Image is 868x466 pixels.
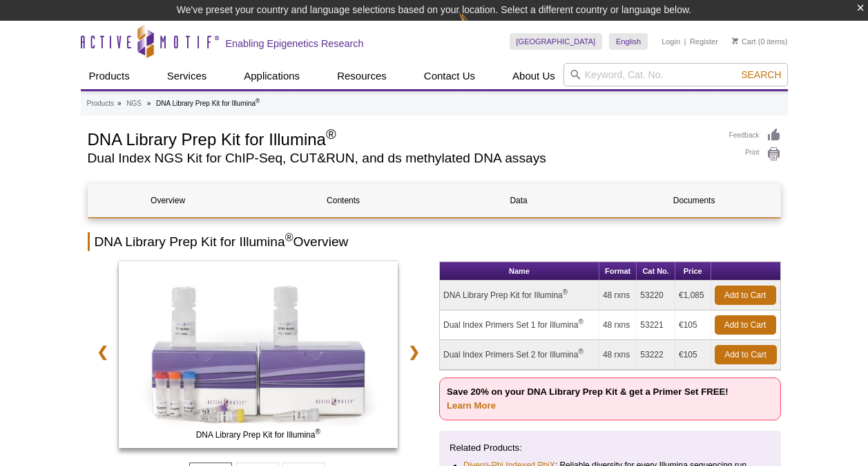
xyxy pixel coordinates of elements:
a: Feedback [729,128,781,143]
td: €105 [675,340,711,370]
img: Change Here [459,10,495,43]
li: » [147,100,151,107]
td: 53220 [637,281,675,310]
th: Format [599,262,637,281]
a: Documents [615,184,774,217]
span: Search [741,69,781,80]
a: Data [439,184,599,217]
a: Add to Cart [715,345,777,364]
th: Cat No. [637,262,675,281]
span: DNA Library Prep Kit for Illumina [122,428,395,442]
li: | [684,33,686,50]
a: Add to Cart [715,286,776,305]
img: Your Cart [732,37,738,44]
h2: Dual Index NGS Kit for ChIP-Seq, CUT&RUN, and ds methylated DNA assays [88,152,715,165]
a: [GEOGRAPHIC_DATA] [510,33,603,50]
a: Products [81,63,138,89]
a: English [609,33,648,50]
p: Related Products: [450,441,771,455]
td: DNA Library Prep Kit for Illumina [440,281,599,310]
td: 53222 [637,340,675,370]
h2: DNA Library Prep Kit for Illumina Overview [88,232,781,251]
input: Keyword, Cat. No. [563,63,788,86]
td: €105 [675,310,711,340]
h2: Enabling Epigenetics Research [226,37,364,50]
a: Resources [329,63,395,89]
a: Contents [264,184,423,217]
a: Learn More [447,400,496,411]
a: About Us [504,63,563,89]
a: Contact Us [416,63,483,89]
a: Print [729,147,781,162]
td: 53221 [637,310,675,340]
sup: ® [285,232,293,243]
li: (0 items) [732,33,788,50]
a: Products [87,97,114,110]
sup: ® [578,348,583,355]
td: 48 rxns [599,340,637,370]
a: Applications [235,63,308,89]
li: » [117,100,122,107]
sup: ® [326,127,336,142]
a: ❮ [88,336,117,368]
sup: ® [255,97,260,104]
a: Overview [88,184,248,217]
a: ❯ [399,336,429,368]
a: Add to Cart [715,315,776,335]
h1: DNA Library Prep Kit for Illumina [88,128,715,149]
sup: ® [578,318,583,326]
sup: ® [315,428,320,436]
sup: ® [563,288,568,296]
td: 48 rxns [599,310,637,340]
a: Register [690,37,718,46]
li: DNA Library Prep Kit for Illumina [156,100,260,107]
td: Dual Index Primers Set 1 for Illumina [440,310,599,340]
a: Services [159,63,215,89]
a: Login [662,37,680,46]
td: €1,085 [675,281,711,310]
a: DNA Library Prep Kit for Illumina [119,261,398,452]
img: DNA Library Prep Kit for Illumina [119,261,398,448]
a: NGS [126,97,142,110]
a: Cart [732,37,756,46]
td: Dual Index Primers Set 2 for Illumina [440,340,599,370]
td: 48 rxns [599,281,637,310]
th: Name [440,262,599,281]
strong: Save 20% on your DNA Library Prep Kit & get a Primer Set FREE! [447,386,729,411]
th: Price [675,262,711,281]
button: Search [737,68,785,81]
